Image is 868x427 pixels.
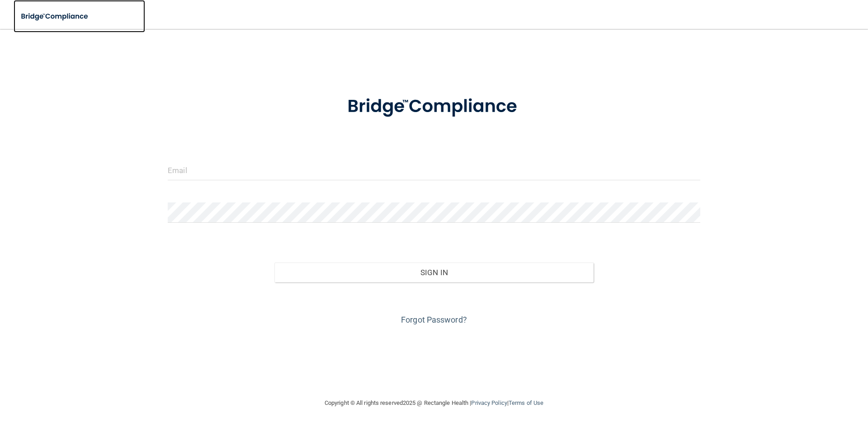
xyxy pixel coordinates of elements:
[471,399,507,406] a: Privacy Policy
[168,160,700,180] input: Email
[269,389,599,418] div: Copyright © All rights reserved 2025 @ Rectangle Health | |
[329,83,539,130] img: bridge_compliance_login_screen.278c3ca4.svg
[509,399,543,406] a: Terms of Use
[401,315,467,324] a: Forgot Password?
[274,263,594,282] button: Sign In
[14,7,97,26] img: bridge_compliance_login_screen.278c3ca4.svg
